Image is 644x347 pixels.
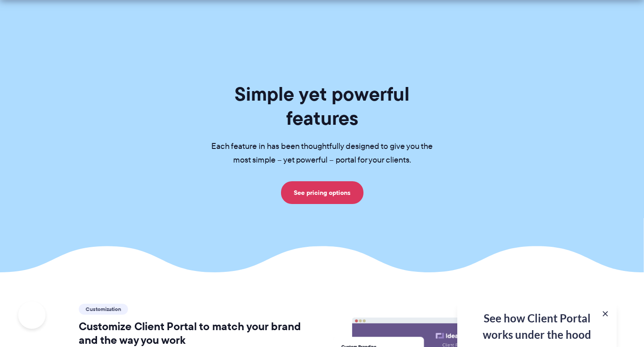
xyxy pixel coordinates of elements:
iframe: Toggle Customer Support [18,301,46,329]
h1: Simple yet powerful features [197,82,447,130]
p: Each feature in has been thoughtfully designed to give you the most simple – yet powerful – porta... [197,140,447,167]
span: Customization [79,304,128,315]
h2: Customize Client Portal to match your brand and the way you work [79,320,309,347]
a: See pricing options [281,181,363,204]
